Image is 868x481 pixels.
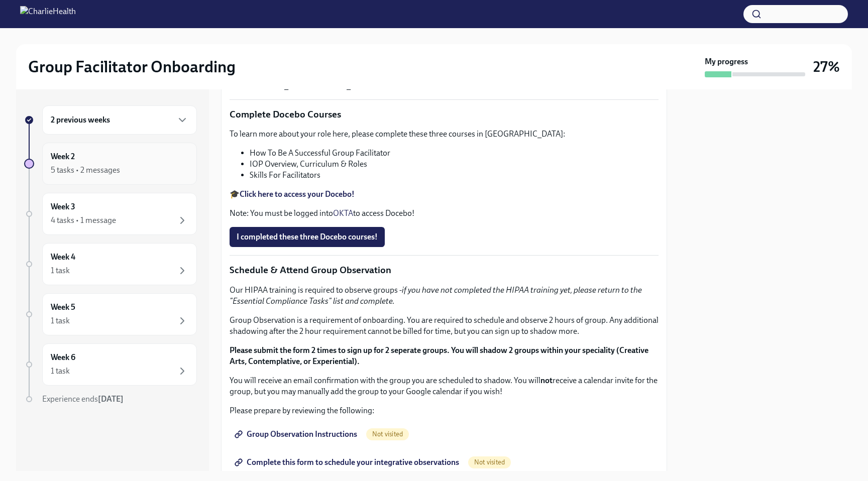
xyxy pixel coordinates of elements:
[51,366,70,377] div: 1 task
[230,424,364,444] a: Group Observation Instructions
[250,170,659,181] li: Skills For Facilitators
[98,394,124,404] strong: [DATE]
[230,345,648,366] strong: Please submit the form 2 times to sign up for 2 seperate groups. You will shadow 2 groups within ...
[230,405,659,416] p: Please prepare by reviewing the following:
[42,394,124,404] span: Experience ends
[51,201,75,212] h6: Week 3
[51,302,75,313] h6: Week 5
[813,58,840,76] h3: 27%
[230,189,659,200] p: 🎓
[468,458,511,466] span: Not visited
[51,215,116,226] div: 4 tasks • 1 message
[51,315,70,326] div: 1 task
[24,243,197,285] a: Week 41 task
[51,352,75,363] h6: Week 6
[540,376,553,385] strong: not
[240,189,355,199] a: Click here to access your Docebo!
[366,430,409,438] span: Not visited
[51,265,70,276] div: 1 task
[24,343,197,386] a: Week 61 task
[230,108,659,121] p: Complete Docebo Courses
[51,165,120,176] div: 5 tasks • 2 messages
[24,143,197,185] a: Week 25 tasks • 2 messages
[230,208,659,219] p: Note: You must be logged into to access Docebo!
[24,293,197,335] a: Week 51 task
[705,56,748,67] strong: My progress
[250,159,659,170] li: IOP Overview, Curriculum & Roles
[230,129,659,140] p: To learn more about your role here, please complete these three courses in [GEOGRAPHIC_DATA]:
[237,429,357,439] span: Group Observation Instructions
[230,227,385,247] button: I completed these three Docebo courses!
[230,285,642,306] em: if you have not completed the HIPAA training yet, please return to the "Essential Compliance Task...
[237,457,459,467] span: Complete this form to schedule your integrative observations
[51,252,75,263] h6: Week 4
[20,6,76,22] img: CharlieHealth
[28,57,236,77] h2: Group Facilitator Onboarding
[250,148,659,159] li: How To Be A Successful Group Facilitator
[230,452,466,472] a: Complete this form to schedule your integrative observations
[51,151,75,162] h6: Week 2
[230,264,659,277] p: Schedule & Attend Group Observation
[237,232,378,242] span: I completed these three Docebo courses!
[230,375,659,397] p: You will receive an email confirmation with the group you are scheduled to shadow. You will recei...
[24,193,197,235] a: Week 34 tasks • 1 message
[230,285,659,307] p: Our HIPAA training is required to observe groups -
[42,105,197,135] div: 2 previous weeks
[333,208,353,218] a: OKTA
[51,114,110,126] h6: 2 previous weeks
[230,315,659,337] p: Group Observation is a requirement of onboarding. You are required to schedule and observe 2 hour...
